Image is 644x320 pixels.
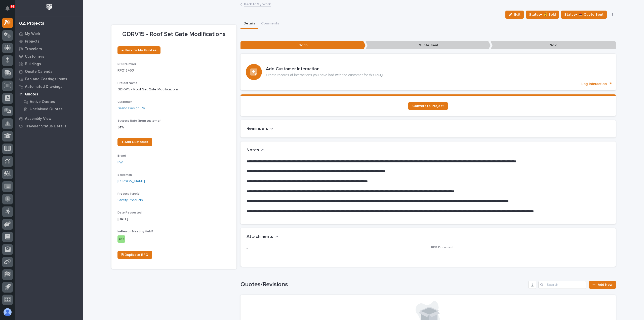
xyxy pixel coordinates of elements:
button: Status→ 💰 Sold [526,11,559,19]
span: + Add Customer [122,140,148,144]
p: Quote Sent [366,41,491,50]
a: ⎘ Duplicate RFQ [117,251,152,259]
a: Grand Design RV [117,106,145,111]
p: Projects [25,39,39,44]
a: Travelers [15,45,83,53]
p: Assembly View [25,117,51,121]
p: GDRV15 - Roof Set Gate Modifications [117,31,230,38]
p: Unclaimed Quotes [30,107,63,112]
a: Add New [589,281,616,289]
button: Notes [247,148,265,153]
span: Product Type(s) [117,192,140,195]
a: Quotes [15,90,83,98]
h3: Add Customer Interaction [266,66,383,72]
a: Automated Drawings [15,83,83,90]
div: Notifications68 [6,6,13,14]
p: 68 [11,5,14,8]
h2: Reminders [247,126,268,132]
p: Create records of interactions you have had with the customer for this RFQ [266,73,383,77]
a: [PERSON_NAME] [117,179,145,184]
div: Yes [117,235,125,243]
p: Traveler Status Details [25,124,66,129]
span: Status→ 📤 Quote Sent [564,12,603,18]
p: Onsite Calendar [25,69,54,74]
p: Automated Drawings [25,85,62,89]
div: 02. Projects [19,21,44,26]
p: Quotes [25,92,38,97]
a: Unclaimed Quotes [19,105,83,113]
span: Status→ 💰 Sold [529,12,556,18]
button: users-avatar [2,307,13,317]
a: Active Quotes [19,98,83,105]
p: 91 % [117,125,230,130]
p: RFQ12453 [117,68,230,73]
a: Buildings [15,60,83,68]
img: Workspace Logo [45,3,54,12]
p: Active Quotes [30,100,55,104]
p: Sold [491,41,616,50]
a: Convert to Project [408,102,448,110]
p: - [247,246,425,251]
a: Safety Products [117,198,143,203]
span: Success Rate (from customer) [117,119,162,122]
a: Back toMy Work [244,1,271,7]
span: Salesman [117,173,132,176]
a: Fab and Coatings Items [15,75,83,83]
a: Assembly View [15,115,83,122]
span: Customer [117,100,132,103]
input: Search [538,281,586,289]
a: Traveler Status Details [15,122,83,130]
span: Edit [514,12,520,17]
p: - [431,251,610,257]
button: Details [240,19,258,29]
button: Attachments [247,234,279,240]
p: Travelers [25,47,42,51]
h2: Notes [247,148,259,153]
span: Date Requested [117,211,142,214]
p: Todo [240,41,366,50]
h1: Quotes/Revisions [240,281,527,288]
a: Projects [15,38,83,45]
p: Log Interaction [581,82,607,86]
a: PWI [117,160,123,165]
a: + Add Customer [117,138,152,146]
span: RFQ Number [117,63,136,66]
p: GDRV15 - Roof Set Gate Modifications [117,87,230,92]
button: Reminders [247,126,274,132]
a: Customers [15,53,83,60]
span: Brand [117,154,126,157]
span: Project Name [117,82,138,85]
span: Convert to Project [412,104,444,108]
h2: Attachments [247,234,273,240]
p: Fab and Coatings Items [25,77,67,82]
a: Onsite Calendar [15,68,83,75]
button: Notifications [2,3,13,14]
p: Buildings [25,62,41,66]
span: ← Back to My Quotes [122,49,156,52]
span: Add New [598,283,613,287]
a: ← Back to My Quotes [117,46,160,54]
button: Comments [258,19,282,29]
p: Customers [25,54,44,59]
a: Log Interaction [240,54,616,90]
span: In-Person Meeting Held? [117,230,153,233]
p: [DATE] [117,217,230,222]
button: Edit [505,11,524,19]
span: ⎘ Duplicate RFQ [122,253,148,257]
p: My Work [25,32,40,36]
a: My Work [15,30,83,38]
button: Status→ 📤 Quote Sent [561,11,607,19]
span: RFQ Document [431,246,454,249]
